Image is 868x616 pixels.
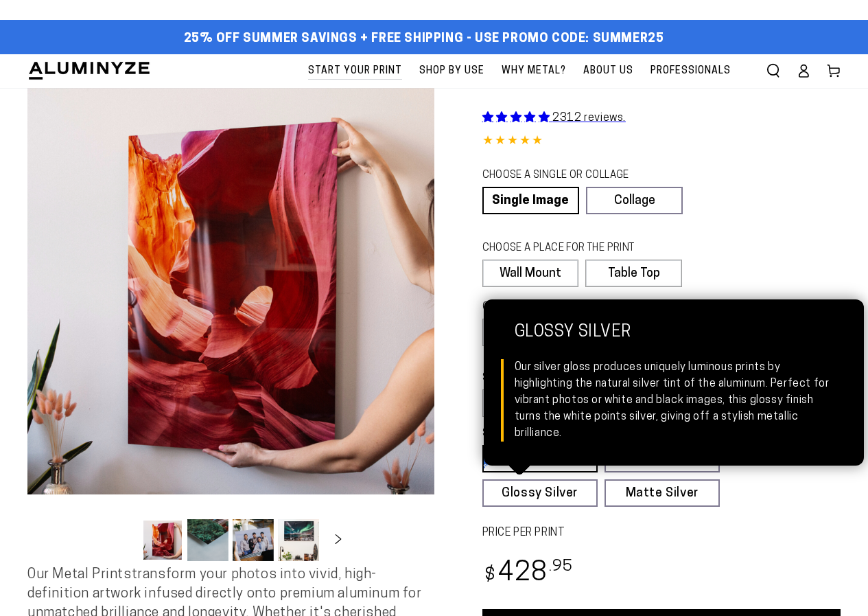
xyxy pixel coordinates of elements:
[482,260,579,287] label: Wall Mount
[482,132,841,152] div: 4.85 out of 5.0 stars
[576,54,640,88] a: About Us
[323,525,353,556] button: Slide right
[758,56,788,86] summary: Search our site
[184,32,664,47] span: 25% off Summer Savings + Free Shipping - Use Promo Code: SUMMER25
[549,559,574,575] sup: .95
[586,187,683,214] a: Collage
[142,519,183,561] button: Load image 1 in gallery view
[308,62,402,80] span: Start Your Print
[278,519,319,561] button: Load image 4 in gallery view
[495,54,573,88] a: Why Metal?
[482,187,579,214] a: Single Image
[482,560,574,587] bdi: 428
[482,241,670,256] legend: CHOOSE A PLACE FOR THE PRINT
[644,54,738,88] a: Professionals
[515,359,833,442] div: Our silver gloss produces uniquely luminous prints by highlighting the natural silver tint of the...
[482,300,672,315] legend: CHOOSE A SHAPE
[583,62,633,80] span: About Us
[650,62,731,80] span: Professionals
[502,62,566,80] span: Why Metal?
[482,426,692,442] legend: SELECT A FINISH
[187,519,228,561] button: Load image 2 in gallery view
[419,62,484,80] span: Shop By Use
[482,389,556,417] label: 8x24
[552,113,626,124] span: 2312 reviews.
[482,113,626,124] a: 2312 reviews.
[605,479,720,507] a: Matte Silver
[27,88,434,566] media-gallery: Gallery Viewer
[482,479,598,507] a: Glossy Silver
[515,323,833,359] strong: Glossy Silver
[482,371,666,386] legend: SELECT A SIZE
[585,260,682,287] label: Table Top
[412,54,491,88] a: Shop By Use
[484,567,496,585] span: $
[482,525,841,541] label: PRICE PER PRINT
[482,445,598,472] a: Glossy White
[27,60,151,81] img: Aluminyze
[301,54,409,88] a: Start Your Print
[233,519,274,561] button: Load image 3 in gallery view
[482,168,670,183] legend: CHOOSE A SINGLE OR COLLAGE
[108,525,138,556] button: Slide left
